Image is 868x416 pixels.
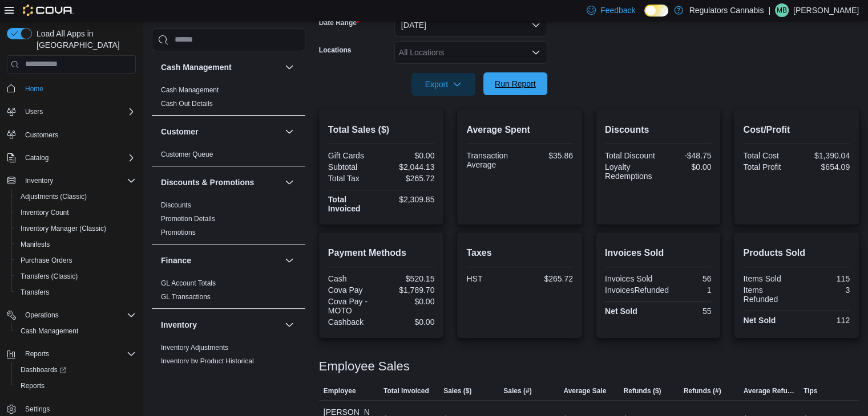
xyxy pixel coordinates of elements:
div: Cova Pay [328,286,379,295]
a: Inventory by Product Historical [161,357,254,365]
a: Transfers (Classic) [16,270,82,283]
div: $1,390.04 [799,151,850,160]
div: Cova Pay - MOTO [328,297,379,315]
span: Customers [21,128,136,142]
div: $265.72 [383,174,434,183]
button: Run Report [483,72,547,95]
span: Inventory Manager (Classic) [21,224,106,233]
span: Catalog [25,153,49,162]
button: Catalog [2,150,140,166]
div: $2,309.85 [383,195,434,204]
div: Cash [328,274,379,283]
a: Manifests [16,238,54,251]
div: Invoices Sold [605,274,656,283]
span: Users [21,105,136,119]
a: Customers [21,128,63,142]
div: $0.00 [383,297,434,306]
div: 112 [799,316,850,325]
div: Mike Biron [775,3,789,17]
a: Settings [21,402,54,416]
span: Operations [21,308,136,322]
span: Dashboards [16,363,136,377]
a: Discounts [161,201,191,209]
div: 56 [660,274,711,283]
button: Inventory [282,318,296,332]
div: Total Tax [328,174,379,183]
h2: Cost/Profit [743,123,850,137]
span: Promotion Details [161,214,215,223]
span: Inventory Count [21,208,69,217]
span: Inventory [21,174,136,187]
div: $0.00 [383,317,434,327]
div: Gift Cards [328,151,379,160]
div: Items Refunded [743,286,794,304]
span: Adjustments (Classic) [16,190,136,203]
div: Loyalty Redemptions [605,162,656,181]
button: Users [2,104,140,120]
strong: Total Invoiced [328,195,361,213]
span: Purchase Orders [16,254,136,267]
h2: Invoices Sold [605,246,712,260]
button: Adjustments (Classic) [11,189,140,205]
button: Customer [161,126,280,137]
div: Cash Management [152,83,305,115]
span: Adjustments (Classic) [21,192,87,201]
h2: Total Sales ($) [328,123,435,137]
div: Customer [152,148,305,166]
button: Reports [11,378,140,394]
a: Transfers [16,286,54,299]
a: Inventory Manager (Classic) [16,222,111,235]
button: Inventory [2,173,140,189]
span: Cash Out Details [161,99,213,108]
span: Inventory Adjustments [161,343,228,352]
div: Transaction Average [466,151,517,169]
a: Cash Management [161,86,219,94]
button: Inventory [21,174,58,187]
h3: Inventory [161,319,197,331]
div: $0.00 [383,151,434,160]
span: Manifests [21,240,50,249]
label: Locations [319,46,352,55]
span: Purchase Orders [21,256,72,265]
button: Transfers (Classic) [11,268,140,284]
a: GL Transactions [161,293,211,301]
h2: Taxes [466,246,573,260]
span: Reports [16,379,136,393]
span: Settings [21,402,136,416]
span: Operations [25,311,59,320]
span: Reports [21,381,45,390]
span: GL Transactions [161,292,211,301]
a: Cash Management [16,324,83,338]
a: Reports [16,379,49,393]
span: Home [21,81,136,96]
div: 55 [660,307,711,316]
div: Cashback [328,317,379,327]
a: Customer Queue [161,150,213,158]
button: Inventory [161,319,280,331]
span: Transfers [16,286,136,299]
span: Settings [25,405,50,414]
button: Finance [282,254,296,267]
a: Home [21,82,48,96]
div: 1 [673,286,711,295]
div: InvoicesRefunded [605,286,669,295]
span: Discounts [161,201,191,210]
span: Dashboards [21,365,66,374]
a: Promotions [161,229,196,236]
p: | [768,3,770,17]
div: 115 [799,274,850,283]
strong: Net Sold [743,316,776,325]
span: Sales (#) [503,386,531,395]
a: Cash Out Details [161,100,213,108]
button: Users [21,105,47,119]
h2: Products Sold [743,246,850,260]
span: Transfers (Classic) [16,270,136,283]
div: $265.72 [522,274,573,283]
button: Discounts & Promotions [161,177,280,188]
button: Finance [161,255,280,266]
button: Cash Management [11,323,140,339]
a: Adjustments (Classic) [16,190,91,203]
a: Promotion Details [161,215,215,223]
input: Dark Mode [644,5,668,17]
div: Items Sold [743,274,794,283]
